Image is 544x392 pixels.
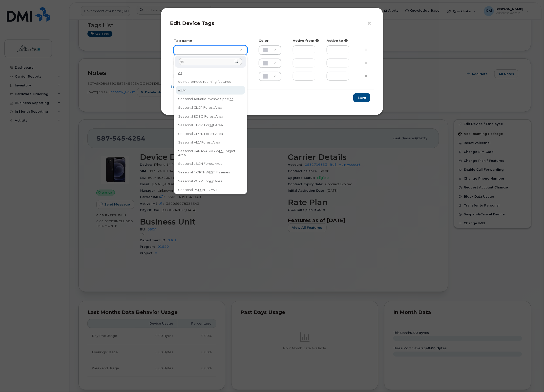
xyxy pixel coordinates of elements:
[209,170,213,174] span: ES
[209,179,213,183] span: es
[176,139,245,146] div: Seasonal HILV For t Area
[176,95,245,103] div: Seasonal Aquatic Invasive Speci
[176,177,245,185] div: Seasonal PCRV For t Area
[230,97,233,101] span: es
[198,188,202,192] span: ES
[209,105,212,109] span: es
[209,162,213,165] span: es
[178,71,182,75] span: es
[176,113,245,120] div: Seasonal EDSO For t Area
[178,88,183,92] span: eS
[176,147,245,159] div: Seasonal KANANASKIS W T Mgmt Area
[209,123,213,127] span: es
[219,149,223,153] span: ES
[176,169,245,176] div: Seasonal NORTHW T Fisheries
[176,186,245,194] div: Seasonal PS NE SPWT
[227,80,231,83] span: es
[210,114,213,118] span: es
[176,78,245,85] div: do not remove roaming featur
[176,130,245,138] div: Seasonal GDPR For t Area
[176,86,245,94] div: IM
[207,140,210,144] span: es
[176,104,245,112] div: Seasonal CLGR For t Area
[209,132,213,136] span: es
[176,160,245,167] div: Seasonal LBCH For t Area
[176,121,245,129] div: Seasonal FTMM For t Area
